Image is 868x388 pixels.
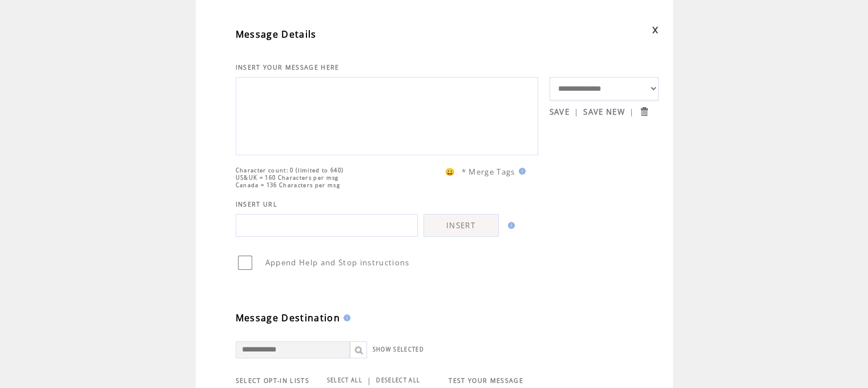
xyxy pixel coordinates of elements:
[583,107,625,117] a: SAVE NEW
[236,312,340,324] span: Message Destination
[462,167,515,177] span: * Merge Tags
[550,107,570,117] a: SAVE
[504,222,515,229] img: help.gif
[367,375,372,386] span: |
[236,167,344,174] span: Character count: 0 (limited to 640)
[423,214,499,237] a: INSERT
[236,174,339,181] span: US&UK = 160 Characters per msg
[449,377,523,385] span: TEST YOUR MESSAGE
[236,28,317,41] span: Message Details
[236,181,340,189] span: Canada = 136 Characters per msg
[236,63,340,71] span: INSERT YOUR MESSAGE HERE
[515,168,526,175] img: help.gif
[376,377,420,384] a: DESELECT ALL
[639,106,649,117] input: Submit
[236,200,277,208] span: INSERT URL
[327,377,362,384] a: SELECT ALL
[629,107,634,117] span: |
[236,377,309,385] span: SELECT OPT-IN LISTS
[574,107,579,117] span: |
[340,314,350,321] img: help.gif
[373,346,424,353] a: SHOW SELECTED
[445,167,455,177] span: 😀
[265,257,410,268] span: Append Help and Stop instructions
